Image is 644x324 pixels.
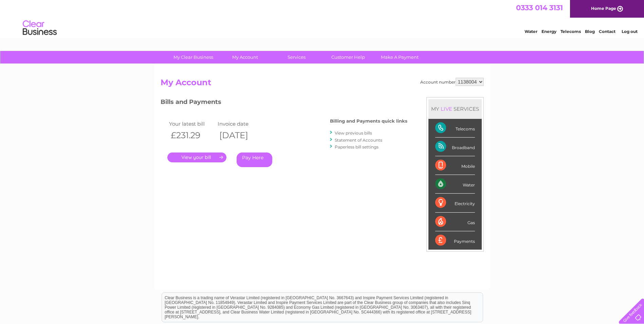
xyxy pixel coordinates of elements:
[320,51,376,64] a: Customer Help
[622,29,638,34] a: Log out
[167,128,216,142] th: £231.29
[420,78,484,86] div: Account number
[335,144,379,149] a: Paperless bill settings
[269,51,325,64] a: Services
[435,194,475,212] div: Electricity
[162,4,483,33] div: Clear Business is a trading name of Verastar Limited (registered in [GEOGRAPHIC_DATA] No. 3667643...
[560,29,581,34] a: Telecoms
[435,175,475,194] div: Water
[161,78,484,91] h2: My Account
[439,106,454,112] div: LIVE
[237,152,272,167] a: Pay Here
[217,51,273,64] a: My Account
[22,18,57,38] img: logo.png
[330,119,407,124] h4: Billing and Payments quick links
[372,51,428,64] a: Make A Payment
[165,51,221,64] a: My Clear Business
[335,130,372,136] a: View previous bills
[541,29,556,34] a: Energy
[585,29,595,34] a: Blog
[516,3,563,12] a: 0333 014 3131
[167,152,226,162] a: .
[435,213,475,231] div: Gas
[216,128,265,142] th: [DATE]
[435,231,475,250] div: Payments
[216,119,265,128] td: Invoice date
[435,138,475,156] div: Broadband
[435,119,475,138] div: Telecoms
[428,99,482,119] div: MY SERVICES
[167,119,216,128] td: Your latest bill
[161,97,407,109] h3: Bills and Payments
[335,138,382,143] a: Statement of Accounts
[599,29,615,34] a: Contact
[525,29,537,34] a: Water
[435,156,475,175] div: Mobile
